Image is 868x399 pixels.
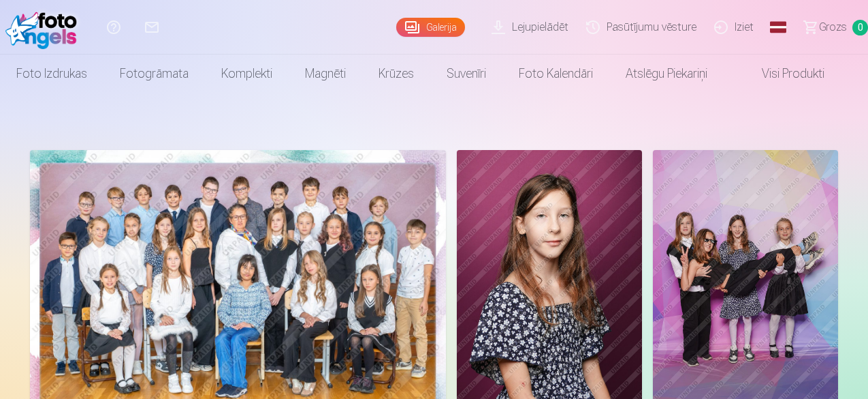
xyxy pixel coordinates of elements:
[103,55,205,93] a: Fotogrāmata
[609,55,724,93] a: Atslēgu piekariņi
[362,55,430,93] a: Krūzes
[5,5,84,49] img: /fa1
[205,55,289,93] a: Komplekti
[289,55,362,93] a: Magnēti
[430,55,502,93] a: Suvenīri
[396,18,465,37] a: Galerija
[502,55,609,93] a: Foto kalendāri
[819,19,847,35] span: Grozs
[724,55,841,93] a: Visi produkti
[852,20,868,35] span: 0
